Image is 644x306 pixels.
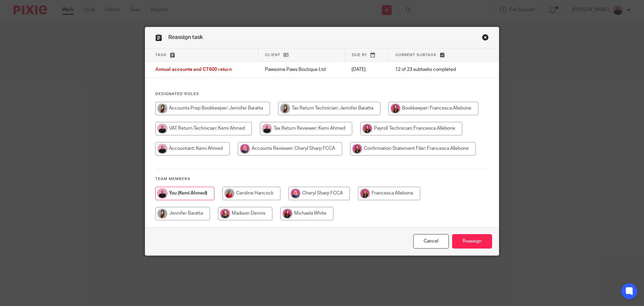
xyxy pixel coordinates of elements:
[395,53,437,57] span: Current subtask
[155,68,232,72] span: Annual accounts and CT600 return
[452,234,492,249] input: Reassign
[352,53,367,57] span: Due by
[482,34,489,43] a: Close this dialog window
[155,53,167,57] span: Task
[155,176,489,182] h4: Team members
[388,62,475,78] td: 12 of 23 subtasks completed
[265,66,338,73] p: Pawsome Paws Boutique Ltd
[352,66,382,73] p: [DATE]
[413,234,449,249] a: Close this dialog window
[168,35,203,40] span: Reassign task
[155,91,489,97] h4: Designated Roles
[265,53,280,57] span: Client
